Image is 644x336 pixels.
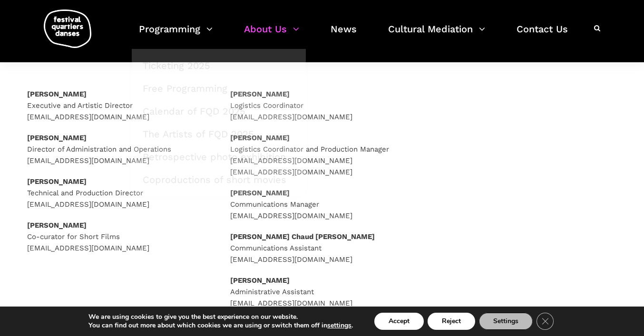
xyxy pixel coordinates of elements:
a: About Us [244,21,299,49]
p: Logistics Coordinator [EMAIL_ADDRESS][DOMAIN_NAME] [230,88,414,123]
p: Communications Assistant [EMAIL_ADDRESS][DOMAIN_NAME] [230,231,414,265]
p: You can find out more about which cookies we are using or switch them off in . [88,321,353,330]
strong: [PERSON_NAME] [27,177,87,186]
p: Technical and Production Director [EMAIL_ADDRESS][DOMAIN_NAME] [27,176,211,210]
button: Settings [479,313,533,330]
strong: [PERSON_NAME] [27,221,87,230]
p: Communications Manager [EMAIL_ADDRESS][DOMAIN_NAME] [230,187,414,221]
strong: [PERSON_NAME] [230,276,290,285]
a: News [331,21,357,49]
a: Retrospective photo exhibition [137,146,301,168]
button: settings [327,321,351,330]
a: Ticketing 2025 [137,55,301,77]
p: Administrative Assistant [EMAIL_ADDRESS][DOMAIN_NAME] [230,275,414,309]
button: Close GDPR Cookie Banner [537,313,554,330]
img: logo-fqd-med [44,10,91,48]
p: Executive and Artistic Director [EMAIL_ADDRESS][DOMAIN_NAME] [27,88,211,123]
p: Co-curator for Short Films [EMAIL_ADDRESS][DOMAIN_NAME] [27,220,211,254]
p: Director of Administration and Operations [EMAIL_ADDRESS][DOMAIN_NAME] [27,132,211,166]
p: We are using cookies to give you the best experience on our website. [88,313,353,321]
a: Cultural Mediation [388,21,485,49]
a: Programming [139,21,213,49]
button: Accept [374,313,424,330]
a: Coproductions of short movies [137,169,301,191]
a: Calendar of FQD 2025 [137,100,301,122]
p: Logistics Coordinator and Production Manager [EMAIL_ADDRESS][DOMAIN_NAME] [EMAIL_ADDRESS][DOMAIN_... [230,132,414,178]
a: Free Programming [137,77,301,99]
a: The Artists of FQD 2025 [137,123,301,145]
strong: [PERSON_NAME] [27,90,87,98]
strong: [PERSON_NAME] [230,189,290,197]
button: Reject [428,313,475,330]
strong: [PERSON_NAME] Chaud [PERSON_NAME] [230,232,375,241]
strong: [PERSON_NAME] [27,134,87,142]
a: Contact Us [517,21,568,49]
